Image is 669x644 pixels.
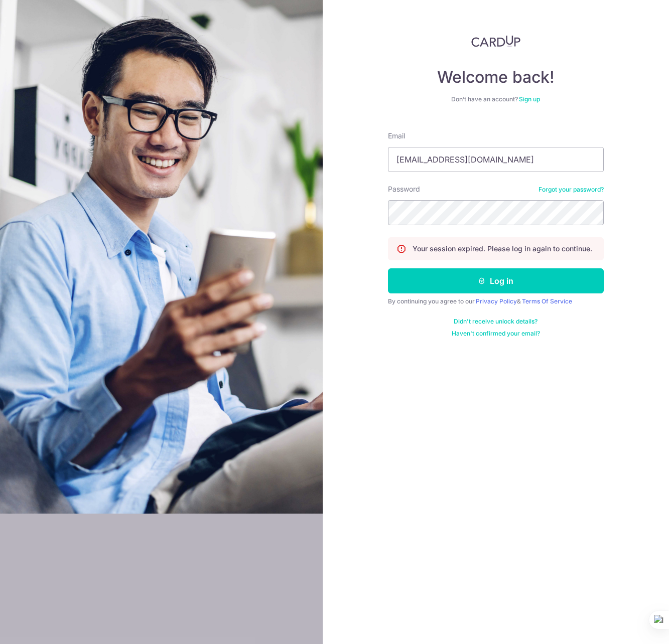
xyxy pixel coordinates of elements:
a: Forgot your password? [539,186,604,194]
input: Enter your Email [388,147,604,172]
p: Your session expired. Please log in again to continue. [413,244,592,254]
a: Privacy Policy [476,297,517,305]
img: CardUp Logo [471,35,520,47]
a: Didn't receive unlock details? [454,317,538,326]
label: Email [388,131,405,141]
a: Terms Of Service [522,297,572,305]
a: Haven't confirmed your email? [452,330,540,338]
div: Don’t have an account? [388,95,604,103]
a: Sign up [519,95,540,103]
button: Log in [388,268,604,293]
label: Password [388,184,420,194]
h4: Welcome back! [388,67,604,87]
div: By continuing you agree to our & [388,297,604,305]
